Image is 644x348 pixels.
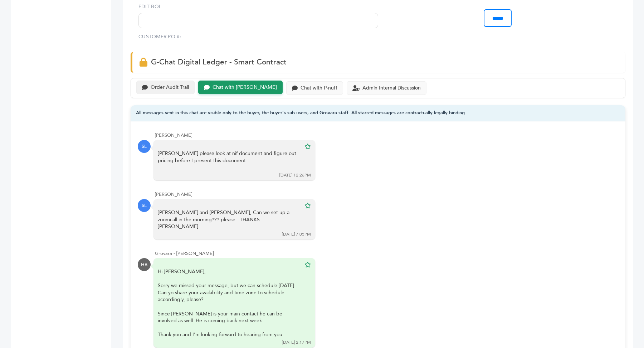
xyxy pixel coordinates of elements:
[158,310,301,324] div: Since [PERSON_NAME] is your main contact he can be involved as well. He is coming back next week.
[213,84,277,91] div: Chat with [PERSON_NAME]
[158,216,263,230] span: call in the morning??? please.. THANKS -[PERSON_NAME]
[138,199,151,212] div: SL
[151,57,287,67] span: G-Chat Digital Ledger - Smart Contract
[362,85,421,91] div: Admin Internal Discussion
[155,191,618,198] div: [PERSON_NAME]
[282,231,311,237] div: [DATE] 7:05PM
[158,150,301,171] div: [PERSON_NAME] please look at nif document and figure out pricing before I present this document
[138,258,151,271] div: HB
[279,172,311,178] div: [DATE] 12:26PM
[155,132,618,139] div: [PERSON_NAME]
[301,85,337,91] div: Chat with P-nuff
[158,282,301,303] div: Sorry we missed your message, but we can schedule [DATE]. Can yo share your availability and time...
[282,339,311,345] div: [DATE] 2:17PM
[138,33,181,40] label: CUSTOMER PO #:
[158,331,301,338] div: Thank you and I'm looking forward to hearing from you.
[151,84,189,91] div: Order Audit Trail
[138,3,378,10] label: EDIT BOL
[158,268,301,338] div: Hi [PERSON_NAME],
[131,105,625,121] div: All messages sent in this chat are visible only to the buyer, the buyer's sub-users, and Grovara ...
[138,140,151,153] div: SL
[158,209,301,230] div: [PERSON_NAME] and [PERSON_NAME], Can we set up a zoom
[155,250,618,257] div: Grovara - [PERSON_NAME]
